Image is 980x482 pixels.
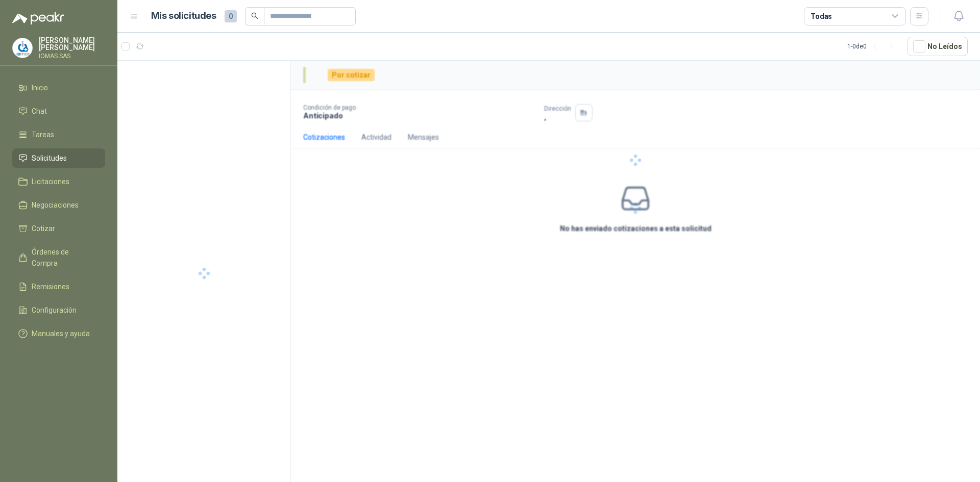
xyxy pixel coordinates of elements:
[12,277,105,296] a: Remisiones
[32,281,69,292] span: Remisiones
[32,246,95,269] span: Órdenes de Compra
[39,37,105,51] p: [PERSON_NAME] [PERSON_NAME]
[32,176,69,187] span: Licitaciones
[12,102,105,121] a: Chat
[811,11,832,22] div: Todas
[32,82,48,93] span: Inicio
[12,148,105,168] a: Solicitudes
[908,37,968,56] button: No Leídos
[12,125,105,144] a: Tareas
[12,300,105,320] a: Configuración
[13,38,32,58] img: Company Logo
[39,53,105,59] p: IOMAS SAS
[847,38,899,55] div: 1 - 0 de 0
[225,10,237,22] span: 0
[12,172,105,191] a: Licitaciones
[251,12,258,19] span: search
[32,199,79,211] span: Negociaciones
[12,78,105,97] a: Inicio
[12,219,105,238] a: Cotizar
[32,328,90,339] span: Manuales y ayuda
[32,129,54,140] span: Tareas
[32,223,55,234] span: Cotizar
[151,9,216,23] h1: Mis solicitudes
[32,106,47,117] span: Chat
[12,242,105,273] a: Órdenes de Compra
[12,195,105,215] a: Negociaciones
[32,153,67,164] span: Solicitudes
[12,12,64,24] img: Logo peakr
[32,305,77,316] span: Configuración
[12,324,105,343] a: Manuales y ayuda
